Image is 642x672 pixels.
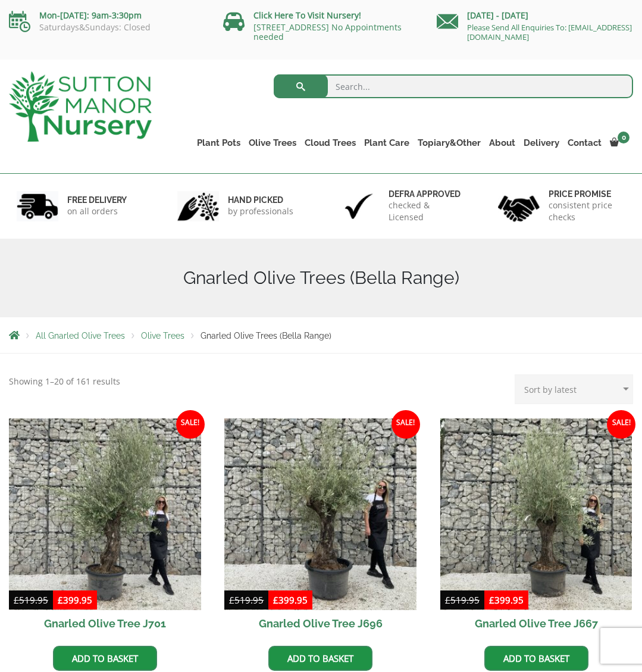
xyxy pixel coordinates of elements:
[245,135,300,151] a: Olive Trees
[14,594,19,606] span: £
[193,135,245,151] a: Plant Pots
[228,205,293,217] p: by professionals
[549,189,625,199] h6: Price promise
[273,594,278,606] span: £
[445,594,450,606] span: £
[141,331,184,340] a: Olive Trees
[67,195,127,205] h6: FREE DELIVERY
[489,594,494,606] span: £
[229,594,234,606] span: £
[253,10,361,21] a: Click Here To Visit Nursery!
[549,199,625,223] p: consistent price checks
[228,195,293,205] h6: hand picked
[9,267,633,289] h1: Gnarled Olive Trees (Bella Range)
[389,199,465,223] p: checked & Licensed
[440,418,632,637] a: Sale! Gnarled Olive Tree J667
[177,191,219,221] img: 2.jpg
[58,594,92,606] bdi: 399.95
[485,135,519,151] a: About
[176,410,205,439] span: Sale!
[9,374,120,389] p: Showing 1–20 of 161 results
[606,135,633,151] a: 0
[58,594,63,606] span: £
[67,205,127,217] p: on all orders
[498,188,540,224] img: 4.jpg
[489,594,524,606] bdi: 399.95
[9,330,633,340] nav: Breadcrumbs
[467,22,632,42] a: Please Send All Enquiries To: [EMAIL_ADDRESS][DOMAIN_NAME]
[389,189,465,199] h6: Defra approved
[9,418,201,611] img: Gnarled Olive Tree J701
[274,74,633,98] input: Search...
[224,418,416,637] a: Sale! Gnarled Olive Tree J696
[618,132,630,143] span: 0
[224,610,416,637] h2: Gnarled Olive Tree J696
[9,418,201,637] a: Sale! Gnarled Olive Tree J701
[253,21,402,42] a: [STREET_ADDRESS] No Appointments needed
[300,135,360,151] a: Cloud Trees
[9,71,152,142] img: logo
[53,646,157,671] a: Add to basket: “Gnarled Olive Tree J701”
[437,8,633,23] p: [DATE] - [DATE]
[14,594,48,606] bdi: 519.95
[273,594,308,606] bdi: 399.95
[36,331,125,340] a: All Gnarled Olive Trees
[563,135,606,151] a: Contact
[440,418,632,611] img: Gnarled Olive Tree J667
[515,374,633,404] select: Shop order
[445,594,480,606] bdi: 519.95
[224,418,416,611] img: Gnarled Olive Tree J696
[338,191,380,221] img: 3.jpg
[229,594,264,606] bdi: 519.95
[360,135,414,151] a: Plant Care
[268,646,372,671] a: Add to basket: “Gnarled Olive Tree J696”
[392,410,420,439] span: Sale!
[607,410,635,439] span: Sale!
[484,646,588,671] a: Add to basket: “Gnarled Olive Tree J667”
[414,135,485,151] a: Topiary&Other
[201,331,331,340] span: Gnarled Olive Trees (Bella Range)
[519,135,563,151] a: Delivery
[9,8,205,23] p: Mon-[DATE]: 9am-3:30pm
[440,610,632,637] h2: Gnarled Olive Tree J667
[9,23,205,32] p: Saturdays&Sundays: Closed
[17,191,58,221] img: 1.jpg
[9,610,201,637] h2: Gnarled Olive Tree J701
